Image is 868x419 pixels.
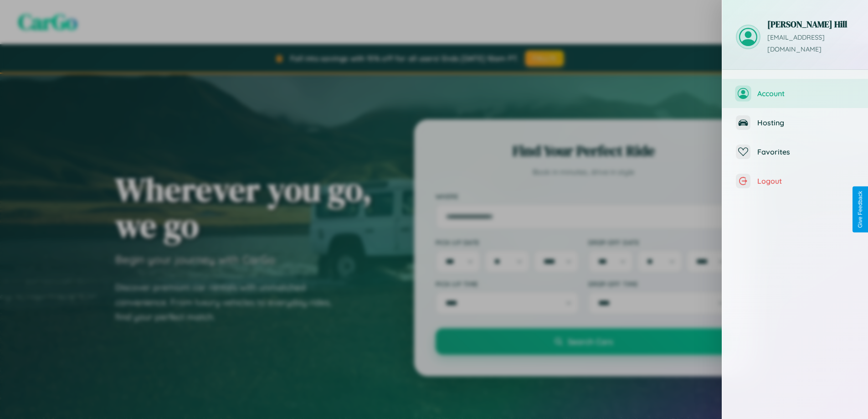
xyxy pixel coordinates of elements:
[722,79,868,108] button: Account
[722,137,868,166] button: Favorites
[722,108,868,137] button: Hosting
[767,32,854,56] p: [EMAIL_ADDRESS][DOMAIN_NAME]
[757,147,854,156] span: Favorites
[757,118,854,127] span: Hosting
[722,166,868,196] button: Logout
[757,89,854,98] span: Account
[767,18,854,30] h3: [PERSON_NAME] Hill
[757,176,854,186] span: Logout
[857,191,863,228] div: Give Feedback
